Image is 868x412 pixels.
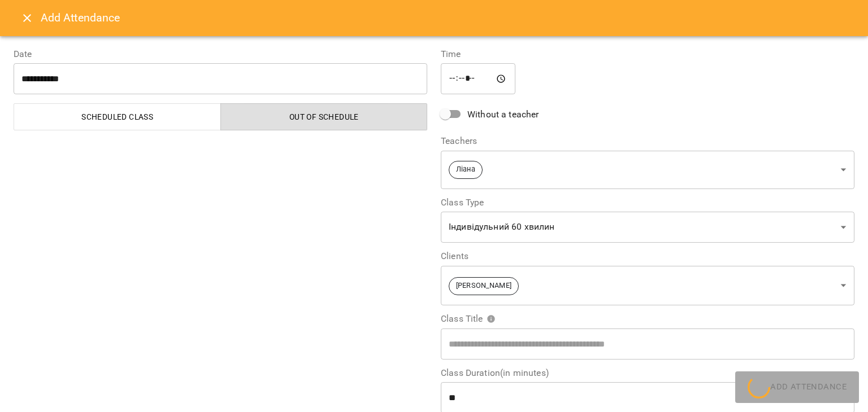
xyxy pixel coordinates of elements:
svg: Please specify class title or select clients [487,314,496,323]
label: Class Type [441,198,854,207]
span: [PERSON_NAME] [449,280,518,291]
button: Out of Schedule [220,103,428,130]
div: Індивідульний 60 хвилин [441,212,854,243]
span: Without a teacher [467,108,539,121]
label: Teachers [441,137,854,146]
button: Close [14,5,41,32]
div: [PERSON_NAME] [441,265,854,305]
h6: Add Attendance [41,9,854,27]
span: Out of Schedule [228,110,421,124]
span: Ліана [449,164,482,175]
span: Scheduled class [21,110,214,124]
label: Date [14,50,427,59]
label: Time [441,50,854,59]
button: Scheduled class [14,103,221,130]
label: Class Duration(in minutes) [441,369,854,378]
div: Ліана [441,150,854,189]
label: Clients [441,252,854,261]
span: Class Title [441,314,496,323]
